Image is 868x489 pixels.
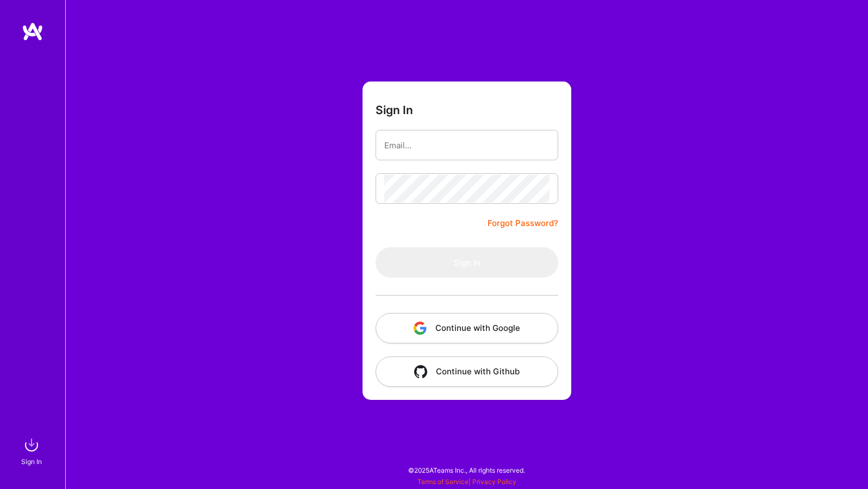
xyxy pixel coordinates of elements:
[384,131,549,159] input: Email...
[22,22,43,41] img: logo
[21,434,42,456] img: sign in
[488,217,558,230] a: Forgot Password?
[376,103,413,117] h3: Sign In
[65,456,868,484] div: © 2025 ATeams Inc., All rights reserved.
[414,322,427,335] img: icon
[21,456,42,467] div: Sign In
[414,365,427,378] img: icon
[472,478,516,486] a: Privacy Policy
[417,478,469,486] a: Terms of Service
[417,478,516,486] span: |
[23,434,42,467] a: sign inSign In
[376,247,558,278] button: Sign In
[376,356,558,387] button: Continue with Github
[376,313,558,343] button: Continue with Google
